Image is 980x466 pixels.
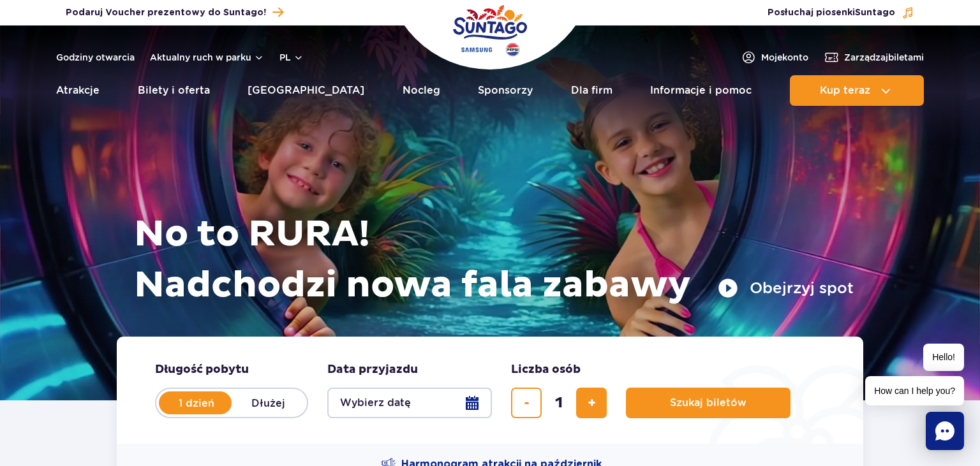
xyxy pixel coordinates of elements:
span: Moje konto [761,51,808,64]
a: Dla firm [571,75,612,106]
input: liczba biletów [544,388,574,418]
a: Nocleg [403,75,440,106]
button: Aktualny ruch w parku [150,52,264,62]
h1: No to RURA! Nadchodzi nowa fala zabawy [134,209,854,311]
span: Suntago [855,8,895,17]
span: Podaruj Voucher prezentowy do Suntago! [66,6,266,19]
span: Szukaj biletów [670,397,746,409]
span: Data przyjazdu [327,362,418,377]
a: Sponsorzy [478,75,533,106]
button: Wybierz datę [327,388,492,418]
label: Dłużej [232,390,304,416]
button: dodaj bilet [576,388,607,418]
a: Atrakcje [56,75,100,106]
button: Posłuchaj piosenkiSuntago [768,6,914,19]
label: 1 dzień [160,390,233,416]
span: Długość pobytu [155,362,249,377]
div: Chat [926,412,964,450]
span: Liczba osób [511,362,581,377]
button: Obejrzyj spot [718,278,854,298]
button: pl [279,51,304,64]
a: Podaruj Voucher prezentowy do Suntago! [66,4,283,21]
a: Informacje i pomoc [650,75,752,106]
a: Zarządzajbiletami [824,50,924,65]
button: Kup teraz [790,75,924,106]
a: Bilety i oferta [138,75,210,106]
a: Mojekonto [741,50,808,65]
button: Szukaj biletów [626,388,791,418]
button: usuń bilet [511,388,542,418]
span: Posłuchaj piosenki [768,6,895,19]
a: Godziny otwarcia [56,51,135,64]
span: How can I help you? [865,376,964,405]
span: Kup teraz [820,85,870,96]
form: Planowanie wizyty w Park of Poland [117,337,863,444]
span: Zarządzaj biletami [844,51,924,64]
a: [GEOGRAPHIC_DATA] [248,75,364,106]
span: Hello! [923,344,964,371]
